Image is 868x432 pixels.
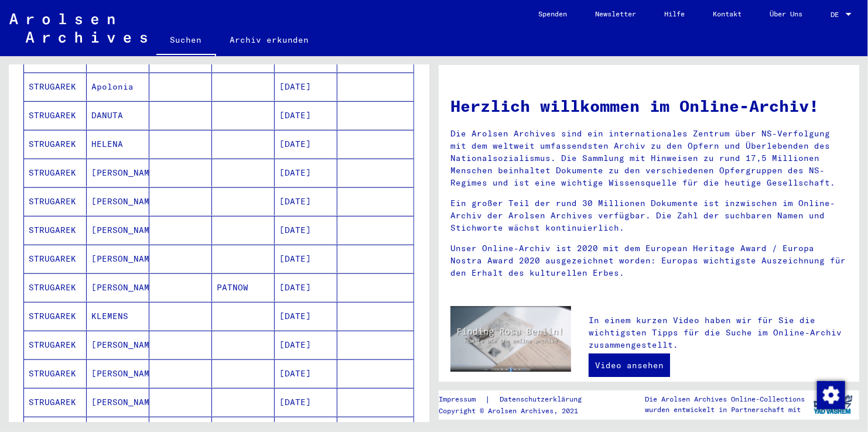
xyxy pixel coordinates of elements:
mat-cell: [DATE] [275,302,337,330]
mat-cell: [PERSON_NAME] [87,245,149,273]
mat-cell: [DATE] [275,73,337,101]
p: wurden entwickelt in Partnerschaft mit [645,404,805,415]
p: Ein großer Teil der rund 30 Millionen Dokumente ist inzwischen im Online-Archiv der Arolsen Archi... [450,197,848,234]
mat-cell: DANUTA [87,101,149,129]
p: Die Arolsen Archives Online-Collections [645,394,805,404]
div: Zustimmung ändern [816,380,845,409]
mat-cell: [PERSON_NAME] [87,388,149,416]
a: Video ansehen [589,354,670,377]
mat-cell: [PERSON_NAME] [87,216,149,244]
mat-cell: [DATE] [275,273,337,301]
img: Zustimmung ändern [817,381,845,409]
mat-cell: STRUGAREK [24,73,87,101]
mat-cell: [DATE] [275,101,337,129]
mat-cell: STRUGAREK [24,273,87,301]
mat-cell: [PERSON_NAME] [87,331,149,359]
mat-cell: [DATE] [275,245,337,273]
mat-cell: PATNOW [212,273,275,301]
mat-cell: STRUGAREK [24,359,87,388]
img: yv_logo.png [811,390,855,419]
mat-cell: [PERSON_NAME] [87,187,149,215]
mat-cell: [DATE] [275,388,337,416]
img: Arolsen_neg.svg [9,13,147,43]
span: DE [831,11,843,19]
mat-cell: STRUGAREK [24,388,87,416]
mat-cell: [PERSON_NAME] [87,359,149,388]
a: Impressum [439,393,485,406]
div: | [439,393,596,406]
mat-cell: [DATE] [275,216,337,244]
mat-cell: KLEMENS [87,302,149,330]
p: Copyright © Arolsen Archives, 2021 [439,406,596,416]
mat-cell: STRUGAREK [24,245,87,273]
mat-cell: [PERSON_NAME] [87,273,149,301]
h1: Herzlich willkommen im Online-Archiv! [450,94,848,118]
mat-cell: [DATE] [275,159,337,187]
mat-cell: [DATE] [275,359,337,388]
a: Suchen [156,26,216,56]
mat-cell: [PERSON_NAME] [87,159,149,187]
mat-cell: STRUGAREK [24,302,87,330]
mat-cell: STRUGAREK [24,159,87,187]
a: Archiv erkunden [216,26,323,54]
mat-cell: STRUGAREK [24,101,87,129]
p: Die Arolsen Archives sind ein internationales Zentrum über NS-Verfolgung mit dem weltweit umfasse... [450,128,848,189]
mat-cell: [DATE] [275,130,337,158]
mat-cell: [DATE] [275,331,337,359]
mat-cell: STRUGAREK [24,331,87,359]
mat-cell: HELENA [87,130,149,158]
img: video.jpg [450,306,571,372]
mat-cell: STRUGAREK [24,187,87,215]
mat-cell: [DATE] [275,187,337,215]
p: Unser Online-Archiv ist 2020 mit dem European Heritage Award / Europa Nostra Award 2020 ausgezeic... [450,242,848,279]
p: In einem kurzen Video haben wir für Sie die wichtigsten Tipps für die Suche im Online-Archiv zusa... [589,314,848,351]
mat-cell: STRUGAREK [24,216,87,244]
mat-cell: Apolonia [87,73,149,101]
a: Datenschutzerklärung [490,393,596,406]
mat-cell: STRUGAREK [24,130,87,158]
